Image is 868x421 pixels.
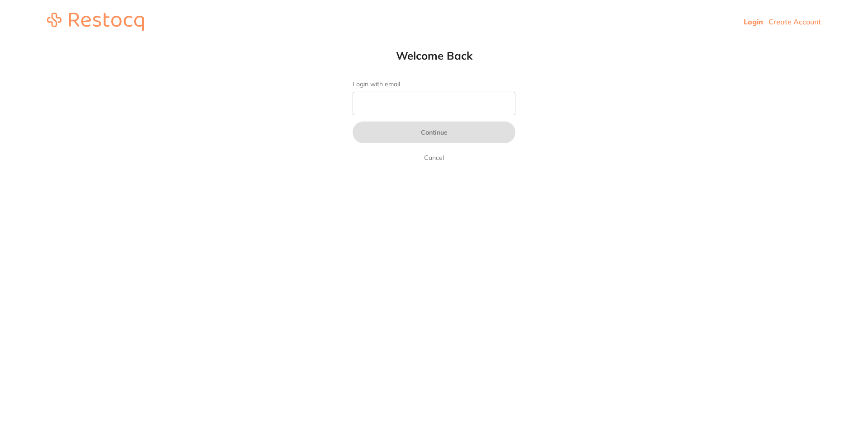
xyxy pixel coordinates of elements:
[422,152,446,163] a: Cancel
[335,49,533,62] h1: Welcome Back
[47,13,144,31] img: restocq_logo.svg
[769,17,821,26] a: Create Account
[353,80,515,88] label: Login with email
[353,122,515,143] button: Continue
[744,17,763,26] a: Login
